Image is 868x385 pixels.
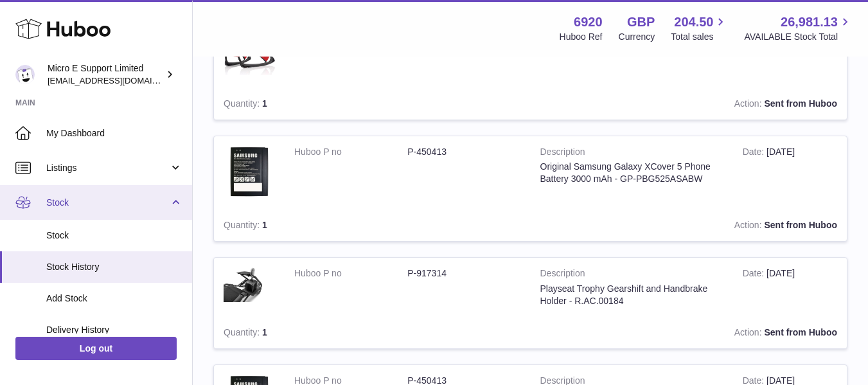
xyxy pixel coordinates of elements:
span: [EMAIL_ADDRESS][DOMAIN_NAME] [48,75,189,85]
span: Stock [46,229,182,242]
span: Add Stock [46,292,182,305]
span: 26,981.13 [781,13,838,31]
td: 1 [214,317,328,348]
span: Stock History [46,261,182,273]
strong: Sent from Huboo [764,98,837,109]
td: [DATE] [733,136,847,210]
strong: Action [734,220,765,233]
td: 1 [214,88,328,120]
span: My Dashboard [46,127,182,139]
img: $_57.JPG [224,146,275,197]
td: Playseat Trophy Gearshift and Handbrake Holder - R.AC.00184 [531,258,733,317]
strong: Quantity [224,327,262,341]
td: 1 [214,210,328,241]
span: AVAILABLE Stock Total [744,31,853,43]
a: 204.50 Total sales [671,13,728,43]
dd: P-917314 [407,267,520,280]
dt: Huboo P no [294,267,407,280]
strong: Description [540,146,723,161]
td: [DATE] [733,258,847,317]
img: contact@micropcsupport.com [15,65,35,84]
strong: 6920 [574,13,603,31]
strong: Action [734,327,765,341]
strong: Quantity [224,220,262,233]
td: Original Samsung Galaxy XCover 5 Phone Battery 3000 mAh - GP-PBG525ASABW [531,136,733,210]
div: Huboo Ref [560,31,603,43]
span: Stock [46,197,169,209]
img: $_57.JPG [224,267,275,301]
dd: P-450413 [407,146,520,158]
span: Total sales [671,31,728,43]
strong: Sent from Huboo [764,327,837,337]
strong: Description [540,267,723,283]
strong: Quantity [224,98,262,112]
div: Micro E Support Limited [48,62,163,87]
strong: Date [743,147,766,160]
strong: GBP [627,13,655,31]
strong: Date [743,268,766,282]
div: Currency [619,31,655,43]
span: Listings [46,162,169,174]
dt: Huboo P no [294,146,407,158]
span: 204.50 [674,13,713,31]
a: Log out [15,337,177,360]
a: 26,981.13 AVAILABLE Stock Total [744,13,853,43]
strong: Action [734,98,765,112]
strong: Sent from Huboo [764,220,837,230]
span: Delivery History [46,324,182,336]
